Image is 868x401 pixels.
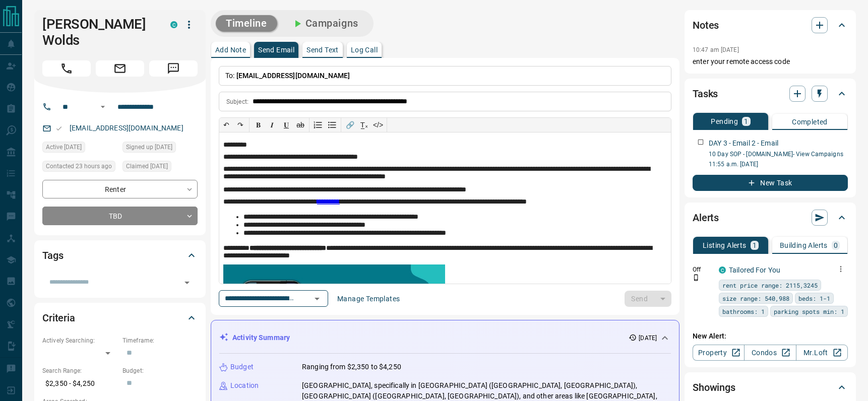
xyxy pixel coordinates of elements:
[126,142,172,152] span: Signed up [DATE]
[357,118,371,132] button: T̲ₓ
[693,86,718,102] h2: Tasks
[693,56,848,67] p: enter your remote access code
[42,180,198,198] div: Renter
[693,17,719,33] h2: Notes
[216,15,277,32] button: Timeline
[126,161,168,171] span: Claimed [DATE]
[122,142,198,156] div: Sun Aug 10 2025
[232,332,290,343] p: Activity Summary
[42,142,117,156] div: Sun Aug 10 2025
[265,118,279,132] button: 𝑰
[236,72,350,80] span: [EMAIL_ADDRESS][DOMAIN_NAME]
[219,328,671,347] div: Activity Summary[DATE]
[46,142,82,152] span: Active [DATE]
[834,242,838,249] p: 0
[70,124,183,132] a: [EMAIL_ADDRESS][DOMAIN_NAME]
[279,118,293,132] button: 𝐔
[281,15,368,32] button: Campaigns
[639,333,657,343] p: [DATE]
[42,375,117,392] p: $2,350 - $4,250
[351,46,378,53] p: Log Call
[693,82,848,106] div: Tasks
[226,97,249,106] p: Subject:
[46,161,112,171] span: Contacted 23 hours ago
[711,118,738,125] p: Pending
[42,16,155,48] h1: [PERSON_NAME] Wolds
[223,264,445,362] img: enhanced_demo.jpg
[302,362,401,372] p: Ranging from $2,350 to $4,250
[219,66,671,86] p: To:
[722,280,818,290] span: rent price range: 2115,3245
[258,46,294,53] p: Send Email
[709,160,848,169] p: 11:55 a.m. [DATE]
[42,60,91,77] span: Call
[780,242,828,249] p: Building Alerts
[722,306,765,316] span: bathrooms: 1
[693,331,848,342] p: New Alert:
[180,276,194,290] button: Open
[293,118,307,132] button: ab
[42,310,75,326] h2: Criteria
[693,379,735,395] h2: Showings
[693,175,848,191] button: New Task
[703,242,747,249] p: Listing Alerts
[42,306,198,330] div: Criteria
[284,121,289,129] span: 𝐔
[42,161,117,175] div: Tue Aug 12 2025
[722,293,789,303] span: size range: 540,988
[306,46,339,53] p: Send Text
[219,118,233,132] button: ↶
[693,375,848,399] div: Showings
[42,207,198,225] div: TBD
[42,247,63,263] h2: Tags
[97,101,109,113] button: Open
[693,345,745,361] a: Property
[331,291,406,307] button: Manage Templates
[693,265,713,274] p: Off
[310,292,324,306] button: Open
[251,118,265,132] button: 𝐁
[149,60,198,77] span: Message
[230,362,254,372] p: Budget
[693,206,848,230] div: Alerts
[55,125,63,132] svg: Email Valid
[753,242,757,249] p: 1
[325,118,339,132] button: Bullet list
[42,366,117,375] p: Search Range:
[729,266,780,274] a: Tailored For You
[170,21,177,28] div: condos.ca
[709,138,778,149] p: DAY 3 - Email 2 - Email
[122,161,198,175] div: Sun Aug 10 2025
[719,266,726,274] div: condos.ca
[709,151,843,158] a: 10 Day SOP - [DOMAIN_NAME]- View Campaigns
[343,118,357,132] button: 🔗
[693,274,700,281] svg: Push Notification Only
[693,13,848,37] div: Notes
[42,243,198,268] div: Tags
[744,118,748,125] p: 1
[792,118,828,125] p: Completed
[693,210,719,226] h2: Alerts
[744,345,796,361] a: Condos
[311,118,325,132] button: Numbered list
[122,336,198,345] p: Timeframe:
[774,306,844,316] span: parking spots min: 1
[296,121,304,129] s: ab
[625,291,671,307] div: split button
[230,380,259,391] p: Location
[233,118,247,132] button: ↷
[798,293,830,303] span: beds: 1-1
[371,118,385,132] button: </>
[796,345,848,361] a: Mr.Loft
[96,60,144,77] span: Email
[122,366,198,375] p: Budget:
[693,46,739,53] p: 10:47 am [DATE]
[215,46,246,53] p: Add Note
[42,336,117,345] p: Actively Searching:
